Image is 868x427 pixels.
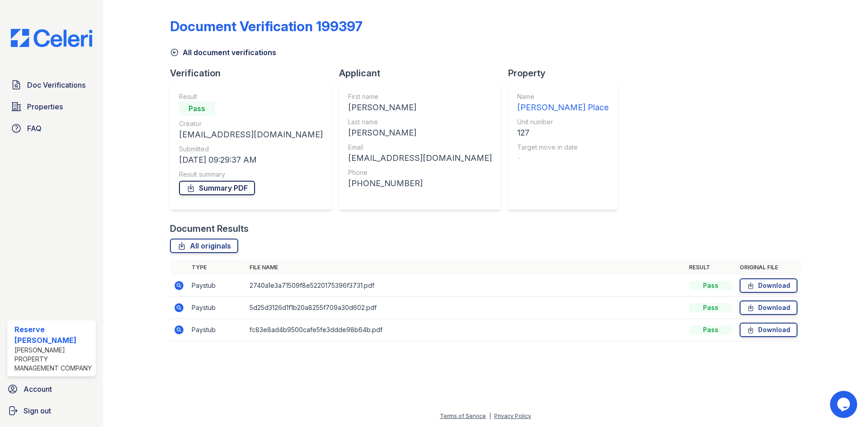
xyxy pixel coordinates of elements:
[246,319,685,341] td: fc83e8ad4b9500cafe5fe3ddde98b64b.pdf
[179,170,323,179] div: Result summary
[517,152,609,164] div: -
[7,76,96,94] a: Doc Verifications
[517,101,609,114] div: [PERSON_NAME] Place
[689,303,732,312] div: Pass
[339,67,508,80] div: Applicant
[689,281,732,290] div: Pass
[517,127,609,139] div: 127
[689,325,732,334] div: Pass
[440,413,486,419] a: Terms of Service
[170,47,276,58] a: All document verifications
[740,323,797,337] a: Download
[179,101,215,116] div: Pass
[179,181,255,195] a: Summary PDF
[170,239,238,253] a: All originals
[517,117,609,127] div: Unit number
[740,300,797,315] a: Download
[4,402,99,420] a: Sign out
[685,260,736,275] th: Result
[348,168,492,177] div: Phone
[489,413,491,419] div: |
[170,67,339,80] div: Verification
[7,98,96,116] a: Properties
[27,101,63,112] span: Properties
[246,297,685,319] td: 5d25d3126d1f1b20a8255f709a30d602.pdf
[188,275,246,297] td: Paystub
[517,143,609,152] div: Target move in date
[188,260,246,275] th: Type
[4,29,99,47] img: CE_Logo_Blue-a8612792a0a2168367f1c8372b55b34899dd931a85d93a1a3d3e32e68fde9ad4.png
[188,319,246,341] td: Paystub
[494,413,531,419] a: Privacy Policy
[179,119,323,128] div: Creator
[170,222,249,235] div: Document Results
[830,391,859,418] iframe: chat widget
[348,143,492,152] div: Email
[508,67,625,80] div: Property
[348,177,492,190] div: [PHONE_NUMBER]
[736,260,801,275] th: Original file
[517,92,609,101] div: Name
[348,152,492,164] div: [EMAIL_ADDRESS][DOMAIN_NAME]
[27,80,85,90] span: Doc Verifications
[348,127,492,139] div: [PERSON_NAME]
[24,384,52,394] span: Account
[27,123,42,134] span: FAQ
[348,92,492,101] div: First name
[348,101,492,114] div: [PERSON_NAME]
[179,92,323,101] div: Result
[179,154,323,166] div: [DATE] 09:29:37 AM
[188,297,246,319] td: Paystub
[170,18,363,34] div: Document Verification 199397
[517,92,609,114] a: Name [PERSON_NAME] Place
[7,119,96,137] a: FAQ
[179,145,323,154] div: Submitted
[740,278,797,293] a: Download
[24,405,51,416] span: Sign out
[246,275,685,297] td: 2740a1e3a71509f8e5220175396f3731.pdf
[14,324,92,346] div: Reserve [PERSON_NAME]
[348,117,492,127] div: Last name
[4,380,99,398] a: Account
[246,260,685,275] th: File name
[14,346,92,373] div: [PERSON_NAME] Property Management Company
[179,128,323,141] div: [EMAIL_ADDRESS][DOMAIN_NAME]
